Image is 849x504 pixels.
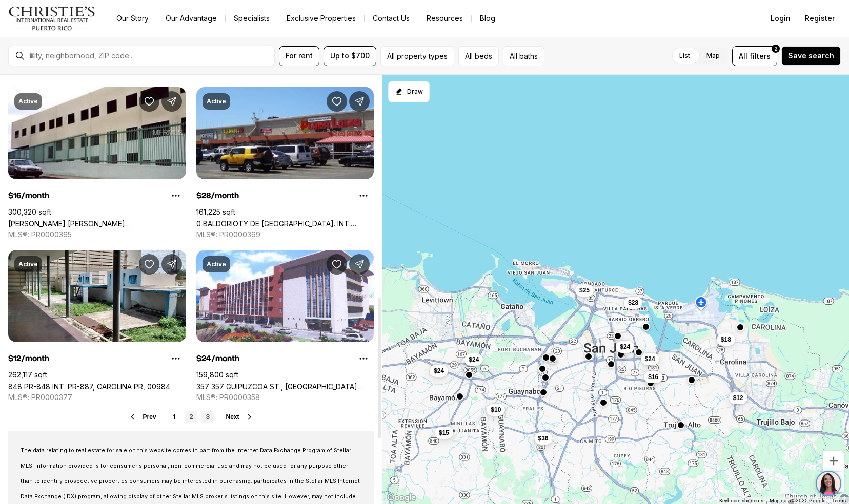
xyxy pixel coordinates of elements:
button: $10 [487,403,505,415]
img: logo [8,6,96,31]
a: 3 [201,411,214,423]
button: Login [764,8,797,29]
span: $36 [538,434,548,443]
span: $12 [733,393,743,402]
button: $15 [435,427,453,439]
a: 2 [185,411,197,423]
button: $24 [640,352,659,365]
p: Active [18,97,38,106]
button: Contact Us [365,11,418,26]
button: Save Property: 357 357 GUIPUZCOA ST. [327,254,347,275]
button: Up to $700 [324,46,376,66]
p: Active [207,97,226,106]
button: Property options [353,185,374,206]
button: $12 [729,391,747,404]
span: Login [771,14,791,23]
span: 2 [774,45,778,53]
a: Resources [418,11,471,26]
label: Map [698,47,728,65]
button: Save Property: 0 BALDORIOTY DE CASTRO AVE. INT. ARCOIRIS [327,91,347,112]
a: 0 BALDORIOTY DE CASTRO AVE. INT. ARCOIRIS, SAN JUAN PR, 00908 [196,219,374,228]
span: $24 [644,354,655,363]
button: Share Property [161,91,182,112]
button: Share Property [349,254,370,275]
span: Register [805,14,835,23]
button: Share Property [349,91,370,112]
button: $16 [644,371,662,383]
label: List [671,47,698,65]
a: Specialists [226,11,278,26]
a: Blog [472,11,503,26]
span: $24 [620,343,630,351]
button: All property types [380,46,454,66]
span: Map data ©2025 Google [770,498,825,503]
button: Save Property: 848 PR-848 INT. PR-887 [139,254,159,275]
p: Active [18,260,38,268]
button: Next [226,413,254,421]
span: Next [226,413,239,421]
a: 357 357 GUIPUZCOA ST., SAN JUAN PR, 00928 [196,382,374,391]
span: All [739,51,747,61]
a: Exclusive Properties [278,11,364,26]
span: $24 [469,355,479,363]
nav: Pagination [169,411,214,423]
a: Our Story [108,11,157,26]
p: Active [207,260,226,268]
button: Prev [129,413,156,421]
button: Property options [353,348,374,369]
span: $16 [648,373,658,381]
span: filters [750,51,771,61]
button: $24 [430,364,448,376]
button: Save Property: Ramon B. Lopez GAZTAMBIDE ST. [139,91,159,112]
button: Share Property [161,254,182,275]
button: $25 [575,284,594,297]
a: Our Advantage [157,11,225,26]
span: $10 [491,405,501,413]
span: Prev [143,413,156,421]
button: All beds [458,46,499,66]
button: Zoom in [823,451,844,471]
button: $24 [464,353,483,365]
span: Up to $700 [330,52,370,60]
button: Property options [166,348,186,369]
button: All baths [503,46,544,66]
a: 1 [169,411,181,423]
span: $25 [579,286,590,295]
span: Save search [788,52,834,60]
span: For rent [286,52,313,60]
span: $15 [439,429,449,437]
button: $28 [624,297,642,309]
button: Register [799,8,841,29]
span: $18 [720,335,731,343]
button: Property options [166,185,186,206]
button: $24 [616,341,634,353]
button: Allfilters2 [732,46,777,66]
a: 848 PR-848 INT. PR-887, CAROLINA PR, 00984 [8,382,170,391]
span: $24 [434,366,444,374]
img: be3d4b55-7850-4bcb-9297-a2f9cd376e78.png [6,6,30,30]
button: Save search [781,46,841,66]
a: Ramon B. Lopez GAZTAMBIDE ST., SAN JUAN PR, 00928 [8,219,186,228]
button: $36 [534,432,552,445]
span: $28 [628,299,638,307]
button: Start drawing [388,81,430,102]
button: For rent [279,46,319,66]
button: $18 [716,333,735,345]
